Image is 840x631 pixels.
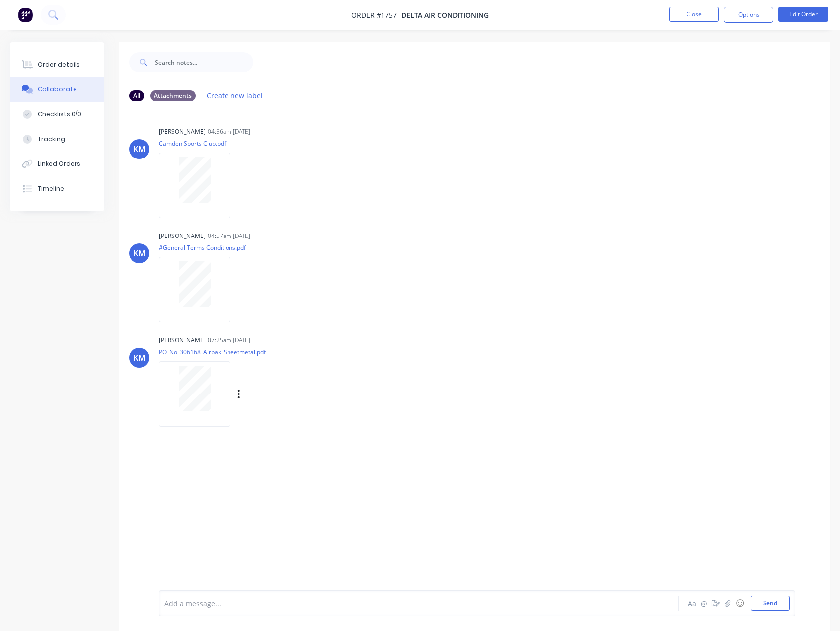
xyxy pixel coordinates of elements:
[208,232,250,240] div: 04:57am [DATE]
[159,348,341,356] p: PO_No_306168_Airpak_Sheetmetal.pdf
[18,7,33,22] img: Factory
[10,176,104,201] button: Timeline
[751,596,790,611] button: Send
[155,52,253,72] input: Search notes...
[686,597,698,609] button: Aa
[38,60,80,69] div: Order details
[10,127,104,152] button: Tracking
[38,110,81,119] div: Checklists 0/0
[129,90,144,101] div: All
[778,7,828,22] button: Edit Order
[150,90,196,101] div: Attachments
[10,152,104,176] button: Linked Orders
[351,10,401,20] span: Order #1757 -
[669,7,719,22] button: Close
[159,139,240,148] p: Camden Sports Club.pdf
[159,232,206,240] div: [PERSON_NAME]
[133,143,146,155] div: KM
[208,336,250,345] div: 07:25am [DATE]
[10,52,104,77] button: Order details
[698,597,710,609] button: @
[202,89,268,102] button: Create new label
[10,102,104,127] button: Checklists 0/0
[38,159,80,168] div: Linked Orders
[159,336,206,345] div: [PERSON_NAME]
[133,247,146,259] div: KM
[734,597,746,609] button: ☺
[38,85,77,94] div: Collaborate
[159,127,206,136] div: [PERSON_NAME]
[401,10,489,20] span: Delta Air Conditioning
[38,135,65,144] div: Tracking
[208,127,250,136] div: 04:56am [DATE]
[159,243,246,252] p: #General Terms Conditions.pdf
[10,77,104,102] button: Collaborate
[38,184,64,193] div: Timeline
[724,7,773,23] button: Options
[133,352,146,364] div: KM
